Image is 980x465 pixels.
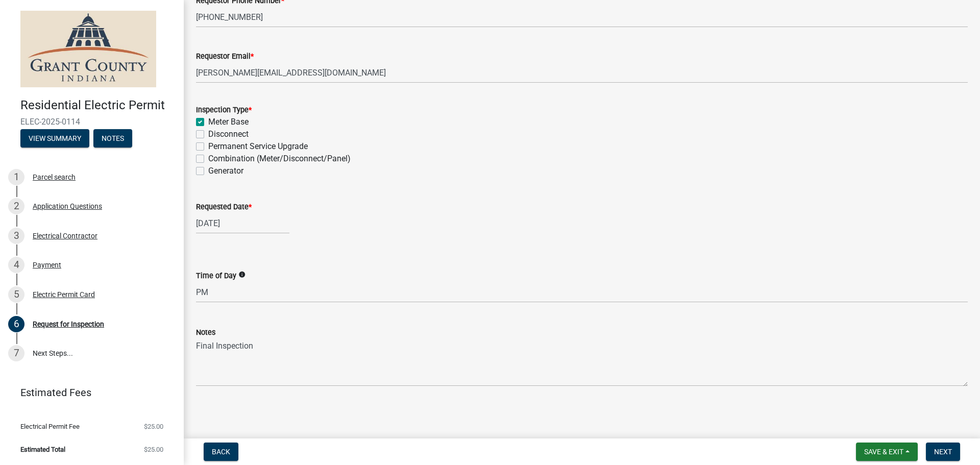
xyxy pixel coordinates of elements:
[208,165,243,177] label: Generator
[864,448,903,456] span: Save & Exit
[208,153,351,165] label: Combination (Meter/Disconnect/Panel)
[8,316,24,332] div: 6
[8,286,24,303] div: 5
[856,443,918,461] button: Save & Exit
[8,345,24,361] div: 7
[196,213,289,234] input: mm/dd/yyyy
[20,129,89,148] button: View Summary
[238,271,246,278] i: info
[20,423,80,430] span: Electrical Permit Fee
[926,443,960,461] button: Next
[196,53,254,60] label: Requestor Email
[208,140,308,153] label: Permanent Service Upgrade
[196,273,236,280] label: Time of Day
[20,11,156,87] img: Grant County, Indiana
[208,128,249,140] label: Disconnect
[196,107,252,114] label: Inspection Type
[93,135,132,143] wm-modal-confirm: Notes
[20,98,176,113] h4: Residential Electric Permit
[8,382,167,403] a: Estimated Fees
[20,135,89,143] wm-modal-confirm: Summary
[33,321,104,328] div: Request for Inspection
[33,232,97,239] div: Electrical Contractor
[33,203,102,210] div: Application Questions
[144,446,163,453] span: $25.00
[196,329,215,336] label: Notes
[33,291,95,298] div: Electric Permit Card
[8,257,24,273] div: 4
[20,117,163,127] span: ELEC-2025-0114
[33,174,76,181] div: Parcel search
[8,198,24,214] div: 2
[208,116,249,128] label: Meter Base
[934,448,952,456] span: Next
[8,169,24,185] div: 1
[33,261,61,268] div: Payment
[144,423,163,430] span: $25.00
[8,228,24,244] div: 3
[20,446,65,453] span: Estimated Total
[93,129,132,148] button: Notes
[212,448,230,456] span: Back
[196,204,252,211] label: Requested Date
[204,443,238,461] button: Back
